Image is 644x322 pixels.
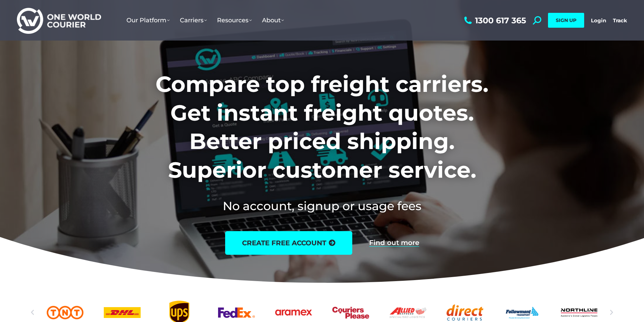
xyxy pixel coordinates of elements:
a: create free account [225,231,352,255]
a: Resources [212,10,257,31]
a: SIGN UP [548,13,584,28]
span: Resources [217,17,252,24]
a: About [257,10,289,31]
a: Our Platform [121,10,175,31]
h2: No account, signup or usage fees [111,198,533,214]
a: Carriers [175,10,212,31]
span: SIGN UP [556,17,576,23]
a: 1300 617 365 [462,16,526,25]
span: Our Platform [126,17,170,24]
h1: Compare top freight carriers. Get instant freight quotes. Better priced shipping. Superior custom... [111,70,533,184]
a: Track [613,17,627,24]
a: Find out more [369,239,419,247]
span: Carriers [180,17,207,24]
a: Login [591,17,606,24]
span: About [262,17,284,24]
img: One World Courier [17,7,101,34]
